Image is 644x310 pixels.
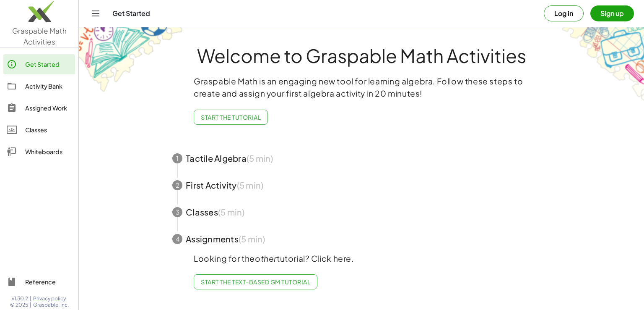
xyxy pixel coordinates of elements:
span: | [30,302,31,308]
a: Assigned Work [3,98,75,118]
div: 2 [172,180,182,190]
div: Activity Bank [25,81,72,91]
button: Log in [544,5,584,21]
div: Reference [25,277,72,287]
a: Get Started [3,54,75,74]
span: Graspable, Inc. [33,302,69,308]
button: 1Tactile Algebra(5 min) [162,145,561,172]
button: 2First Activity(5 min) [162,172,561,199]
button: 3Classes(5 min) [162,199,561,226]
span: © 2025 [10,302,28,308]
a: Classes [3,120,75,140]
button: Sign up [590,5,634,21]
a: Whiteboards [3,142,75,162]
a: Activity Bank [3,76,75,96]
button: Toggle navigation [89,7,102,20]
p: Graspable Math is an engaging new tool for learning algebra. Follow these steps to create and ass... [194,75,529,100]
a: Privacy policy [33,295,69,302]
div: 4 [172,234,182,244]
div: Classes [25,125,72,135]
span: Graspable Math Activities [12,26,67,46]
a: Start the Text-based GM Tutorial [194,274,317,289]
div: 3 [172,207,182,217]
span: | [30,295,31,302]
h1: Welcome to Graspable Math Activities [157,46,566,65]
div: Whiteboards [25,147,72,157]
div: Assigned Work [25,103,72,113]
span: Start the Tutorial [201,113,261,121]
span: v1.30.2 [12,295,28,302]
span: Start the Text-based GM Tutorial [201,278,310,286]
a: Reference [3,272,75,292]
div: 1 [172,153,182,163]
img: get-started-bg-ul-Ceg4j33I.png [79,26,184,93]
button: Start the Tutorial [194,110,268,125]
p: Looking for the tutorial? Click here. [194,252,529,265]
em: other [255,253,277,263]
div: Get Started [25,59,72,69]
button: 4Assignments(5 min) [162,226,561,252]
